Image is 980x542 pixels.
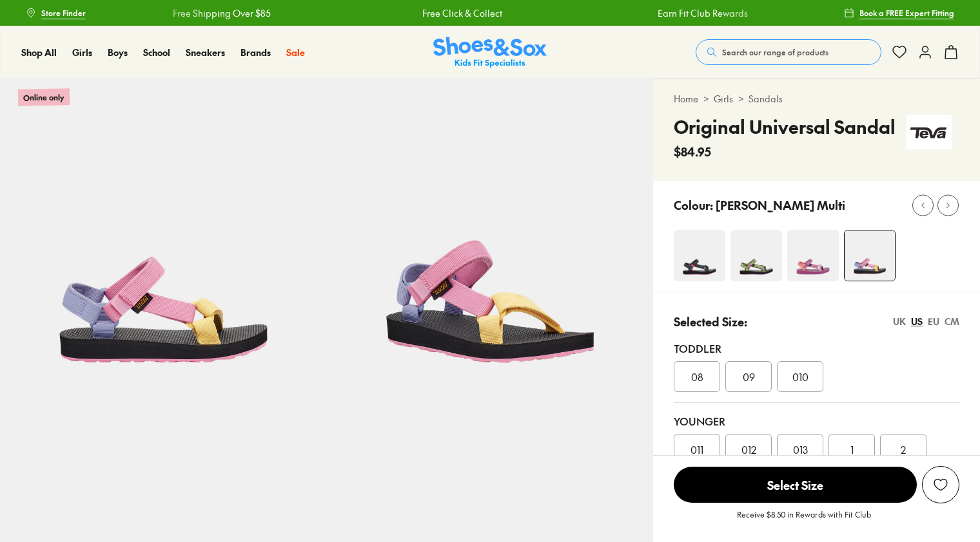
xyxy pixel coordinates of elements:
[945,315,959,328] div: CM
[893,315,906,328] div: UK
[674,143,711,160] span: $84.95
[911,315,923,328] div: US
[741,442,756,457] span: 012
[674,313,747,330] p: Selected Size:
[108,46,128,59] a: Boys
[286,46,305,59] span: Sale
[674,413,959,429] div: Younger
[749,92,783,106] a: Sandals
[730,230,782,281] img: 4-503110_1
[72,46,92,59] a: Girls
[850,442,854,457] span: 1
[716,196,845,214] p: [PERSON_NAME] Multi
[72,46,92,59] span: Girls
[21,46,57,59] span: Shop All
[275,6,355,20] a: Free Click & Collect
[714,92,733,106] a: Girls
[108,46,128,59] span: Boys
[793,442,808,457] span: 013
[844,1,954,24] a: Book a FREE Expert Fitting
[792,369,808,384] span: 010
[897,113,959,152] img: Vendor logo
[928,315,939,328] div: EU
[674,467,917,503] span: Select Size
[859,7,954,19] span: Book a FREE Expert Fitting
[186,46,225,59] span: Sneakers
[737,509,871,532] p: Receive $8.50 in Rewards with Fit Club
[327,79,654,405] img: 5-399240_1
[901,442,906,457] span: 2
[433,37,547,68] img: SNS_Logo_Responsive.svg
[26,1,86,24] a: Store Finder
[674,196,713,214] p: Colour:
[240,46,271,59] span: Brands
[743,369,755,384] span: 09
[922,466,959,503] button: Add to Wishlist
[240,46,271,59] a: Brands
[674,466,917,503] button: Select Size
[433,37,547,68] a: Shoes & Sox
[691,442,703,457] span: 011
[41,7,86,19] span: Store Finder
[722,46,828,58] span: Search our range of products
[845,230,895,281] img: 4-399239_1
[143,46,170,59] a: School
[143,46,170,59] span: School
[674,341,959,356] div: Toddler
[511,6,602,20] a: Earn Fit Club Rewards
[674,230,725,281] img: 4-503116_1
[286,46,305,59] a: Sale
[186,46,225,59] a: Sneakers
[26,6,124,20] a: Free Shipping Over $85
[18,88,70,106] p: Online only
[787,230,839,281] img: 4-551198_1
[748,6,846,20] a: Free Shipping Over $85
[674,92,698,106] a: Home
[674,92,959,106] div: > >
[696,39,881,65] button: Search our range of products
[674,113,896,140] h4: Original Universal Sandal
[21,46,57,59] a: Shop All
[691,369,703,384] span: 08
